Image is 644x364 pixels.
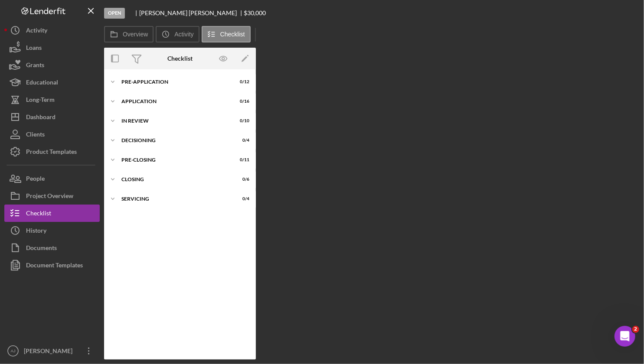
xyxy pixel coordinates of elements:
div: 0 / 11 [234,157,249,162]
div: Documents [26,239,57,259]
button: Educational [4,74,100,91]
div: [PERSON_NAME] [PERSON_NAME] [139,10,244,16]
label: Overview [123,31,148,38]
button: Clients [4,126,100,143]
button: People [4,170,100,187]
div: Closing [121,177,228,182]
button: Checklist [202,26,251,42]
button: Grants [4,56,100,74]
span: 2 [632,326,639,333]
div: Checklist [167,55,193,62]
div: Loans [26,39,42,58]
div: History [26,222,46,241]
div: In Review [121,118,228,123]
div: Decisioning [121,138,228,143]
div: People [26,170,45,189]
div: Checklist [26,205,51,224]
button: Checklist [4,205,100,222]
div: Dashboard [26,108,56,128]
div: Activity [26,22,47,41]
label: Checklist [220,31,245,38]
div: 0 / 6 [234,177,249,182]
div: 0 / 12 [234,79,249,84]
div: Document Templates [26,257,83,276]
div: Project Overview [26,187,73,207]
div: 0 / 4 [234,138,249,143]
div: Product Templates [26,143,77,162]
div: Educational [26,74,58,93]
button: Activity [4,22,100,39]
div: 0 / 16 [234,99,249,104]
div: Application [121,99,228,104]
label: Activity [174,31,193,38]
div: Open [104,8,125,19]
div: 0 / 4 [234,196,249,201]
text: AJ [10,349,15,354]
button: Loans [4,39,100,56]
iframe: Intercom live chat [615,326,635,347]
button: History [4,222,100,239]
button: Document Templates [4,257,100,274]
div: Grants [26,56,44,76]
button: Product Templates [4,143,100,160]
button: AJ[PERSON_NAME] [4,342,100,360]
button: Project Overview [4,187,100,205]
div: Pre-Application [121,79,228,84]
div: Long-Term [26,91,55,110]
button: Long-Term [4,91,100,108]
button: Dashboard [4,108,100,126]
div: [PERSON_NAME] [22,342,78,362]
div: Servicing [121,196,228,201]
div: Pre-Closing [121,157,228,162]
button: Activity [156,26,199,42]
div: 0 / 10 [234,118,249,123]
div: Clients [26,126,45,145]
button: Overview [104,26,154,42]
button: Documents [4,239,100,257]
span: $30,000 [244,9,266,16]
